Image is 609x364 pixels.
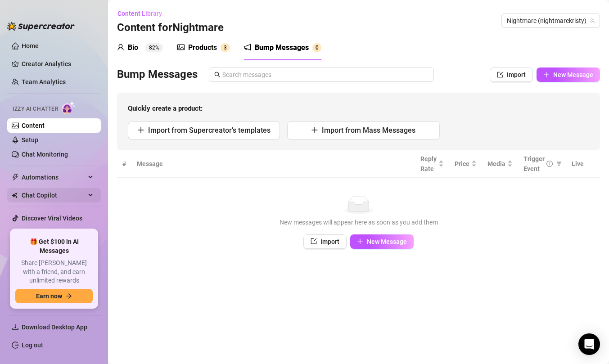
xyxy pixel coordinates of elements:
span: team [590,18,595,23]
div: Products [188,42,217,53]
button: Import from Supercreator's templates [128,121,280,139]
a: Content [22,122,45,129]
h3: Content for Nightmare [117,21,224,35]
span: import [497,72,503,78]
span: user [117,44,124,51]
th: Message [131,150,415,178]
span: Chat Copilot [22,188,86,202]
span: plus [543,72,550,78]
button: Import [490,67,533,82]
span: 3 [224,45,227,51]
span: Import from Mass Messages [322,126,415,135]
button: Import from Mass Messages [287,121,439,139]
input: Search messages [222,70,429,80]
sup: 3 [221,43,230,52]
a: Discover Viral Videos [22,215,82,222]
th: Reply Rate [415,150,449,178]
button: Content Library [117,6,169,21]
sup: 0 [312,43,321,52]
span: notification [244,44,251,51]
a: Home [22,42,39,49]
button: New Message [537,67,600,82]
a: Log out [22,342,43,349]
a: Chat Monitoring [22,151,68,158]
div: Bump Messages [255,42,309,53]
span: Trigger Event [523,154,545,174]
span: Import [320,238,339,245]
button: Import [303,234,347,249]
span: filter [556,161,562,166]
span: import [311,238,317,244]
span: Media [487,159,505,169]
span: Reply Rate [420,154,437,174]
span: Automations [22,170,86,184]
img: AI Chatter [62,101,76,114]
span: Content Library [117,10,162,17]
th: Live [566,150,589,178]
span: Share [PERSON_NAME] with a friend, and earn unlimited rewards [15,259,93,285]
span: thunderbolt [12,174,19,181]
img: Chat Copilot [12,192,18,198]
span: Price [455,159,469,169]
th: Price [449,150,482,178]
a: Creator Analytics [22,57,94,71]
span: Nightmare (nightmarekristy) [507,14,595,27]
h3: Bump Messages [117,67,198,82]
span: info-circle [546,161,553,167]
span: picture [177,44,185,51]
span: plus [137,126,144,134]
span: 🎁 Get $100 in AI Messages [15,238,93,255]
th: Media [482,150,518,178]
span: arrow-right [66,293,72,299]
div: Bio [128,42,138,53]
span: Import [507,71,526,78]
a: Setup [22,136,38,144]
a: Team Analytics [22,78,66,85]
div: Open Intercom Messenger [578,333,600,355]
span: search [214,72,221,78]
span: plus [357,238,363,244]
strong: Quickly create a product: [128,104,203,112]
span: filter [555,152,564,175]
span: Import from Supercreator's templates [148,126,271,135]
span: plus [311,126,318,134]
span: Izzy AI Chatter [13,105,58,113]
button: New Message [350,234,414,249]
img: logo-BBDzfeDw.svg [7,22,75,31]
span: Earn now [36,292,62,300]
span: New Message [553,71,593,78]
span: New Message [367,238,407,245]
button: Earn nowarrow-right [15,289,93,303]
span: download [12,324,19,331]
div: New messages will appear here as soon as you add them [126,217,591,227]
sup: 82% [145,43,163,52]
th: # [117,150,131,178]
span: Download Desktop App [22,324,87,331]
